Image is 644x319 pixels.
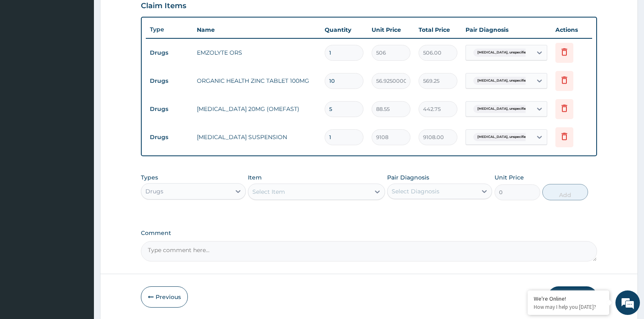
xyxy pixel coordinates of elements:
[193,22,321,38] th: Name
[248,173,262,182] label: Item
[473,105,533,113] span: [MEDICAL_DATA], unspecified
[141,286,188,308] button: Previous
[368,22,414,38] th: Unit Price
[542,184,588,200] button: Add
[473,77,533,85] span: [MEDICAL_DATA], unspecified
[141,230,597,237] label: Comment
[461,22,551,38] th: Pair Diagnosis
[47,103,113,185] span: We're online!
[15,41,33,61] img: d_794563401_company_1708531726252_794563401
[321,22,368,38] th: Quantity
[473,49,533,57] span: [MEDICAL_DATA], unspecified
[146,22,193,37] th: Type
[42,46,137,56] div: Chat with us now
[387,173,429,182] label: Pair Diagnosis
[534,303,603,310] p: How may I help you today?
[145,187,163,195] div: Drugs
[134,4,154,24] div: Minimize live chat window
[193,129,321,145] td: [MEDICAL_DATA] SUSPENSION
[252,188,285,196] div: Select Item
[146,130,193,145] td: Drugs
[146,45,193,60] td: Drugs
[141,174,158,181] label: Types
[146,73,193,89] td: Drugs
[193,101,321,117] td: [MEDICAL_DATA] 20MG (OMEFAST)
[146,102,193,117] td: Drugs
[473,133,533,141] span: [MEDICAL_DATA], unspecified
[193,44,321,61] td: EMZOLYTE ORS
[551,22,592,38] th: Actions
[548,286,597,308] button: Submit
[534,295,603,302] div: We're Online!
[4,223,156,251] textarea: Type your message and hit 'Enter'
[495,173,524,182] label: Unit Price
[193,73,321,89] td: ORGANIC HEALTH ZINC TABLET 100MG
[392,187,439,195] div: Select Diagnosis
[141,2,186,11] h3: Claim Items
[414,22,461,38] th: Total Price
